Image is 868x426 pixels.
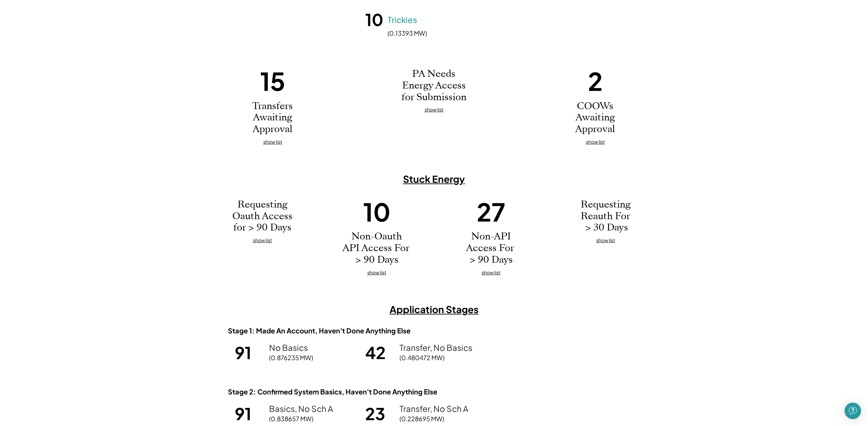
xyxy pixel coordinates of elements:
[400,414,444,423] div: (0.228695 MW)
[235,342,266,363] h1: 91
[228,326,411,335] h3: Stage 1: Made An Account, Haven't Done Anything Else
[400,68,468,103] h2: PA Needs Energy Access for Submission
[253,237,272,243] u: show list
[228,387,438,396] h3: Stage 2: Confirmed System Basics, Haven't Done Anything Else
[269,414,314,423] div: (0.838657 MW)
[571,199,640,234] h2: Requesting Reauth For > 30 Days
[228,199,297,234] h2: Requesting Oauth Access for > 90 Days
[400,343,473,352] div: Transfer, No Basics
[400,353,445,362] div: (0.480472 MW)
[235,403,266,424] h1: 91
[269,353,313,362] div: (0.876235 MW)
[260,65,285,97] h1: 15
[457,231,525,265] h2: Non-API Access For > 90 Days
[363,196,391,228] h1: 10
[588,65,603,97] h1: 2
[586,139,605,145] u: show list
[477,196,506,228] h1: 27
[343,231,411,265] h2: Non-Oauth API Access For > 90 Days
[366,342,396,363] h1: 42
[366,9,384,30] h1: 10
[561,100,630,135] h2: COOWs Awaiting Approval
[482,269,501,275] u: show list
[400,404,469,413] div: Transfer, No Sch A
[263,139,282,145] u: show list
[388,29,427,37] div: (0.13393 MW)
[366,403,396,424] h1: 23
[269,343,308,352] div: No Basics
[269,404,334,413] div: Basics, No Sch A
[845,403,861,419] div: Open Intercom Messenger
[388,14,417,26] a: Trickies
[239,100,307,135] h2: Transfers Awaiting Approval
[425,106,443,113] u: show list
[367,269,386,275] u: show list
[596,237,615,243] u: show list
